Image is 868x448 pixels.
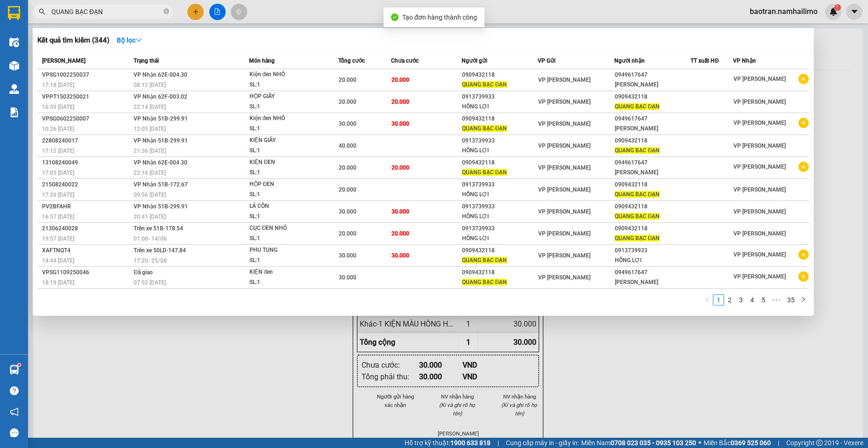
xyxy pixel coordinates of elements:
[538,99,591,105] span: VP [PERSON_NAME]
[798,118,809,128] span: plus-circle
[615,147,660,154] span: QUANG BẠC ĐẠN
[339,99,356,105] span: 20.000
[747,294,758,306] li: 4
[784,295,797,305] a: 35
[615,180,690,190] div: 0909432118
[109,33,149,48] button: Bộ lọcdown
[249,256,320,266] div: SL: 1
[249,234,320,244] div: SL: 1
[134,71,187,78] span: VP Nhận 62E-004.30
[462,70,537,80] div: 0909432118
[615,235,660,242] span: QUANG BẠC ĐẠN
[135,37,142,43] span: down
[733,251,786,258] span: VP [PERSON_NAME]
[391,230,409,237] span: 20.000
[249,267,320,277] div: KIỆN đen
[42,246,131,256] div: XAFTNQT4
[462,57,487,64] span: Người gửi
[339,164,356,171] span: 20.000
[391,99,409,105] span: 20.000
[758,295,768,305] a: 5
[339,252,356,259] span: 30.000
[615,114,690,124] div: 0949617647
[164,7,169,16] span: close-circle
[249,124,320,134] div: SL: 1
[339,121,356,127] span: 30.000
[5,50,64,81] li: VP VP [PERSON_NAME] Lão
[10,428,19,437] span: message
[615,224,690,234] div: 0909432118
[713,294,724,306] li: 1
[724,294,735,306] li: 2
[733,230,786,237] span: VP [PERSON_NAME]
[9,84,19,94] img: warehouse-icon
[134,126,166,132] span: 12:05 [DATE]
[42,114,131,124] div: VPSG0602250007
[615,202,690,212] div: 0909432118
[798,249,809,260] span: plus-circle
[391,208,409,215] span: 30.000
[249,146,320,156] div: SL: 1
[733,76,786,82] span: VP [PERSON_NAME]
[462,224,537,234] div: 0913739933
[702,294,713,306] button: left
[9,107,19,117] img: solution-icon
[42,158,131,168] div: 13108240049
[798,294,809,306] li: Next Page
[733,99,786,105] span: VP [PERSON_NAME]
[391,164,409,171] span: 20.000
[42,126,74,132] span: 10:26 [DATE]
[249,102,320,112] div: SL: 1
[164,8,169,14] span: close-circle
[134,192,166,198] span: 09:56 [DATE]
[134,137,188,144] span: VP Nhận 51B-299.91
[134,181,188,188] span: VP Nhận 51B-172.67
[713,295,724,305] a: 1
[462,279,507,285] span: QUANG BẠC ĐẠN
[538,142,591,149] span: VP [PERSON_NAME]
[134,213,166,220] span: 20:41 [DATE]
[798,74,809,84] span: plus-circle
[134,225,183,232] span: Trên xe 51B-178.54
[37,36,109,45] h3: Kết quả tìm kiếm ( 344 )
[249,212,320,222] div: SL: 1
[538,252,591,259] span: VP [PERSON_NAME]
[769,294,784,306] li: Next 5 Pages
[769,294,784,306] span: •••
[249,70,320,80] div: Kiện đen NHỎ
[339,230,356,237] span: 20.000
[42,192,74,198] span: 17:26 [DATE]
[42,70,131,80] div: VPSG1002250037
[249,92,320,102] div: HỘP GIẤY
[249,80,320,90] div: SL: 1
[462,102,537,112] div: HỒNG LỢI
[134,269,153,276] span: Đã giao
[615,277,690,287] div: [PERSON_NAME]
[42,92,131,102] div: VPPT1503250021
[42,104,74,110] span: 16:59 [DATE]
[798,271,809,282] span: plus-circle
[42,136,131,146] div: 22808240017
[249,179,320,190] div: HỘP ĐEN
[117,36,142,44] strong: Bộ lọc
[758,294,769,306] li: 5
[615,158,690,168] div: 0949617647
[538,208,591,215] span: VP [PERSON_NAME]
[615,246,690,256] div: 0913739933
[462,234,537,243] div: HỒNG LỢI
[462,180,537,190] div: 0913739933
[42,224,131,234] div: 21306240028
[134,257,167,264] span: 17:20 - 25/08
[462,190,537,199] div: HỒNG LỢI
[747,295,757,305] a: 4
[51,7,162,17] input: Tìm tên, số ĐT hoặc mã đơn
[249,201,320,212] div: LÁ CÔN
[391,77,409,83] span: 20.000
[42,57,85,64] span: [PERSON_NAME]
[784,294,798,306] li: 35
[615,103,660,110] span: QUANG BẠC ĐẠN
[5,5,135,40] li: Nam Hải Limousine
[798,162,809,172] span: plus-circle
[249,190,320,200] div: SL: 1
[249,135,320,146] div: KIỆN GIẤY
